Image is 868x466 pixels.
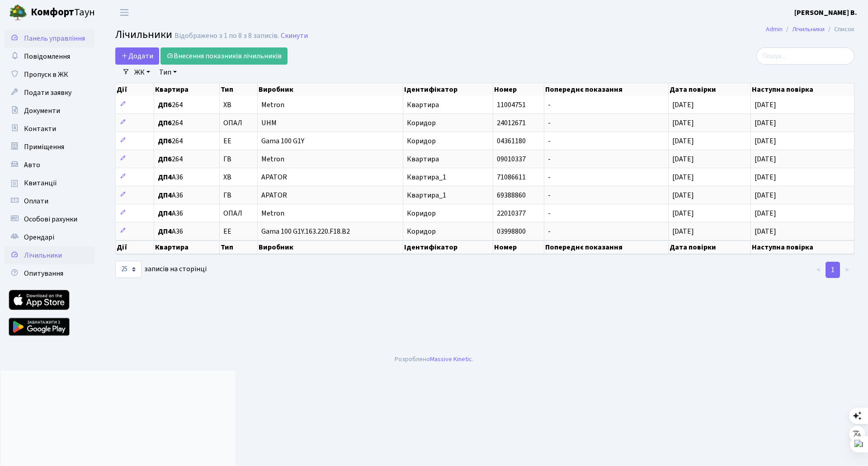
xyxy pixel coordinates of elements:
span: Оплати [24,196,48,206]
a: Пропуск в ЖК [5,66,95,84]
span: APATOR [261,192,399,199]
th: Дата повірки [669,240,751,254]
a: 1 [826,262,840,278]
span: APATOR [261,174,399,181]
a: Оплати [5,192,95,210]
button: Переключити навігацію [113,5,136,20]
span: Коридор [407,136,436,146]
nav: breadcrumb [752,20,868,39]
span: Metron [261,155,399,163]
span: 264 [158,155,216,163]
span: Лічильники [115,27,172,42]
span: Коридор [407,226,436,236]
th: Наступна повірка [751,240,854,254]
a: Тип [156,65,180,80]
th: Тип [220,83,258,96]
span: 264 [158,137,216,145]
label: записів на сторінці [115,261,207,278]
span: Квартира_1 [407,172,446,182]
div: Розроблено . [395,354,473,364]
span: - [548,154,551,164]
a: ЖК [131,65,154,80]
span: Орендарі [24,232,54,242]
span: Лічильники [24,250,62,260]
a: Приміщення [5,138,95,156]
th: Виробник [258,240,403,254]
a: Особові рахунки [5,210,95,228]
span: [DATE] [672,136,694,146]
span: 264 [158,101,216,108]
b: ДП6 [158,154,172,164]
span: Gama 100 G1Y [261,137,399,145]
span: Квартира [407,154,439,164]
span: Таун [31,5,95,20]
select: записів на сторінці [115,261,142,278]
span: [DATE] [672,172,694,182]
span: ГВ [223,192,231,199]
span: 22010377 [497,208,526,218]
span: ЕЕ [223,137,231,145]
th: Дії [116,83,154,96]
span: [DATE] [755,100,776,110]
span: Квартира_1 [407,190,446,200]
span: Авто [24,160,40,170]
span: 71086611 [497,172,526,182]
span: Пропуск в ЖК [24,70,68,80]
span: [DATE] [672,208,694,218]
a: Лічильники [792,24,825,34]
span: 264 [158,119,216,127]
span: Подати заявку [24,88,71,98]
span: ЕЕ [223,228,231,235]
b: ДП4 [158,190,172,200]
span: 69388860 [497,190,526,200]
th: Попереднє показання [544,240,668,254]
th: Наступна повірка [751,83,854,96]
span: - [548,226,551,236]
span: [DATE] [755,118,776,128]
span: А36 [158,228,216,235]
span: 09010337 [497,154,526,164]
span: [DATE] [755,154,776,164]
span: ОПАЛ [223,210,242,217]
span: [DATE] [672,100,694,110]
a: Скинути [281,32,308,40]
a: Лічильники [5,246,95,264]
th: Виробник [258,83,403,96]
span: Опитування [24,268,63,278]
span: [DATE] [755,172,776,182]
span: Контакти [24,124,56,134]
span: ХВ [223,174,231,181]
span: А36 [158,174,216,181]
a: Massive Kinetic [430,354,472,364]
th: Тип [220,240,258,254]
span: ХВ [223,101,231,108]
a: Документи [5,102,95,120]
b: Комфорт [31,5,74,19]
b: ДП6 [158,118,172,128]
span: [DATE] [672,190,694,200]
span: - [548,100,551,110]
a: Опитування [5,264,95,282]
span: UHM [261,119,399,127]
span: 03998800 [497,226,526,236]
span: А36 [158,210,216,217]
a: Подати заявку [5,84,95,102]
span: Коридор [407,208,436,218]
a: Орендарі [5,228,95,246]
a: Панель управління [5,29,95,47]
span: 04361180 [497,136,526,146]
th: Попереднє показання [544,83,668,96]
span: Приміщення [24,142,64,152]
th: Квартира [154,83,220,96]
span: [DATE] [672,118,694,128]
b: ДП6 [158,100,172,110]
span: 24012671 [497,118,526,128]
span: Квартира [407,100,439,110]
span: Особові рахунки [24,214,77,224]
span: [DATE] [755,136,776,146]
a: Внесення показників лічильників [160,47,288,65]
th: Номер [493,240,544,254]
a: Admin [766,24,783,34]
span: Metron [261,101,399,108]
input: Пошук... [756,47,854,65]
